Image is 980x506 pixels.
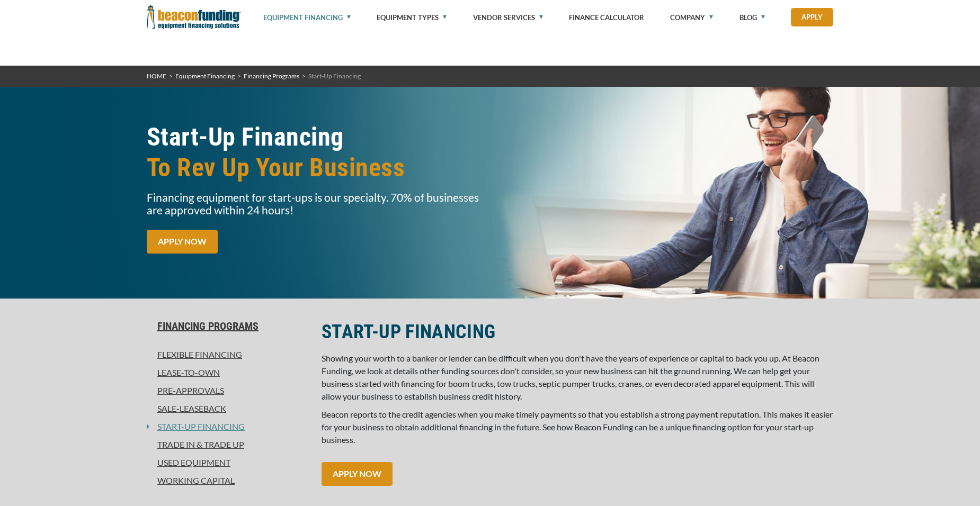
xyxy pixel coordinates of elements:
a: Working Capital [147,474,309,487]
span: Start-Up Financing [308,72,361,80]
a: Trade In & Trade Up [147,438,309,451]
a: Start-Up Financing [149,420,245,433]
a: Flexible Financing [147,348,309,361]
p: Financing equipment for start-ups is our specialty. 70% of businesses are approved within 24 hours! [147,191,484,216]
a: Pre-approvals [147,384,309,397]
a: Lease-To-Own [147,366,309,379]
a: Equipment Financing [175,72,235,80]
h2: START-UP FINANCING [322,320,833,344]
a: Sale-Leaseback [147,402,309,415]
span: Showing your worth to a banker or lender can be difficult when you don't have the years of experi... [322,353,819,401]
a: Apply [791,8,833,26]
a: APPLY NOW [322,462,393,486]
h1: Start-Up Financing [147,122,484,183]
span: Beacon reports to the credit agencies when you make timely payments so that you establish a stron... [322,409,833,445]
a: HOME [147,72,166,80]
a: APPLY NOW [147,230,218,254]
a: Used Equipment [147,456,309,469]
a: Financing Programs [147,320,309,332]
span: To Rev Up Your Business [147,152,484,183]
a: Financing Programs [244,72,299,80]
